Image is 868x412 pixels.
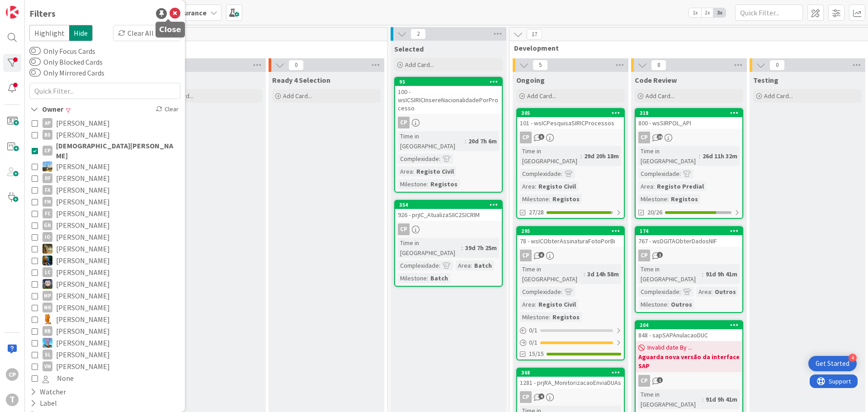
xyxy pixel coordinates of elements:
[154,104,180,115] div: Clear
[699,151,700,161] span: :
[520,169,561,179] div: Complexidade
[456,260,471,270] div: Area
[463,243,499,253] div: 39d 7h 25m
[42,173,52,183] div: DF
[636,321,742,341] div: 204848 - sapSAPAnulacaoDUC
[636,132,742,143] div: CP
[42,350,52,360] div: SL
[56,172,110,184] span: [PERSON_NAME]
[517,227,624,235] div: 295
[29,57,103,67] label: Only Blocked Cards
[517,325,624,336] div: 0/1
[29,386,67,398] div: Watcher
[638,250,650,261] div: CP
[394,200,503,287] a: 354926 - prjIC_AtualizaSIIC2SICRIMCPTime in [GEOGRAPHIC_DATA]:39d 7h 25mComplexidade:Area:BatchMi...
[42,291,52,301] div: MP
[521,228,624,234] div: 295
[42,338,52,348] img: SF
[6,368,19,381] div: CP
[32,290,178,302] button: MP [PERSON_NAME]
[711,287,712,297] span: :
[32,208,178,219] button: FC [PERSON_NAME]
[288,60,304,71] span: 0
[527,92,556,100] span: Add Card...
[56,266,110,278] span: [PERSON_NAME]
[701,8,713,17] span: 2x
[32,372,178,384] button: None
[42,161,52,171] img: DG
[653,181,655,191] span: :
[398,238,462,258] div: Time in [GEOGRAPHIC_DATA]
[56,161,110,172] span: [PERSON_NAME]
[32,278,178,290] button: LS [PERSON_NAME]
[713,8,726,17] span: 3x
[638,299,667,309] div: Milestone
[520,264,584,284] div: Time in [GEOGRAPHIC_DATA]
[679,287,681,297] span: :
[32,161,178,172] button: DG [PERSON_NAME]
[521,110,624,116] div: 305
[580,151,582,161] span: :
[636,329,742,341] div: 848 - sapSAPAnulacaoDUC
[32,129,178,141] button: BS [PERSON_NAME]
[33,43,376,52] span: Upstream
[657,134,663,140] span: 16
[56,337,110,349] span: [PERSON_NAME]
[395,201,502,209] div: 354
[42,326,52,336] div: RB
[550,312,582,322] div: Registos
[56,243,110,255] span: [PERSON_NAME]
[395,209,502,221] div: 926 - prjIC_AtualizaSIIC2SICRIM
[638,264,702,284] div: Time in [GEOGRAPHIC_DATA]
[647,343,692,352] span: Invalid date By ...
[636,250,742,261] div: CP
[56,255,110,266] span: [PERSON_NAME]
[42,232,52,242] div: IO
[638,132,650,143] div: CP
[520,146,580,166] div: Time in [GEOGRAPHIC_DATA]
[517,235,624,247] div: 78 - wsICObterAssinaturaFotoPorBi
[520,391,532,403] div: CP
[529,326,538,335] span: 0 / 1
[735,5,803,21] input: Quick Filter...
[538,134,544,140] span: 5
[520,194,549,204] div: Milestone
[636,227,742,235] div: 174
[636,109,742,129] div: 318800 - wsSIRPOL_API
[395,117,502,128] div: CP
[395,86,502,114] div: 100 - wsICSIRICInsereNacionalidadePorProcesso
[702,394,703,404] span: :
[703,269,740,279] div: 91d 9h 41m
[538,252,544,258] span: 6
[439,154,440,164] span: :
[516,226,625,360] a: 29578 - wsICObterAssinaturaFotoPorBiCPTime in [GEOGRAPHIC_DATA]:3d 14h 58mComplexidade:Area:Regis...
[42,314,52,324] img: RL
[29,7,56,20] div: Filters
[517,109,624,129] div: 305101 - wsICPesquisaSIRICProcessos
[582,151,621,161] div: 29d 20h 18m
[395,78,502,86] div: 95
[29,104,64,115] div: Owner
[533,60,548,71] span: 5
[636,109,742,117] div: 318
[517,391,624,403] div: CP
[56,313,110,325] span: [PERSON_NAME]
[517,337,624,348] div: 0/1
[395,78,502,114] div: 95100 - wsICSIRICInsereNacionalidadePorProcesso
[394,77,503,193] a: 95100 - wsICSIRICInsereNacionalidadePorProcessoCPTime in [GEOGRAPHIC_DATA]:20d 7h 6mComplexidade:...
[29,57,41,66] button: Only Blocked Cards
[398,117,410,128] div: CP
[398,131,465,151] div: Time in [GEOGRAPHIC_DATA]
[700,151,740,161] div: 26d 11h 32m
[398,154,439,164] div: Complexidade
[42,208,52,218] div: FC
[769,60,785,71] span: 0
[32,231,178,243] button: IO [PERSON_NAME]
[529,349,544,359] span: 15/15
[428,179,460,189] div: Registos
[657,377,663,383] span: 1
[517,109,624,117] div: 305
[56,290,110,302] span: [PERSON_NAME]
[647,208,662,217] span: 20/26
[398,166,413,176] div: Area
